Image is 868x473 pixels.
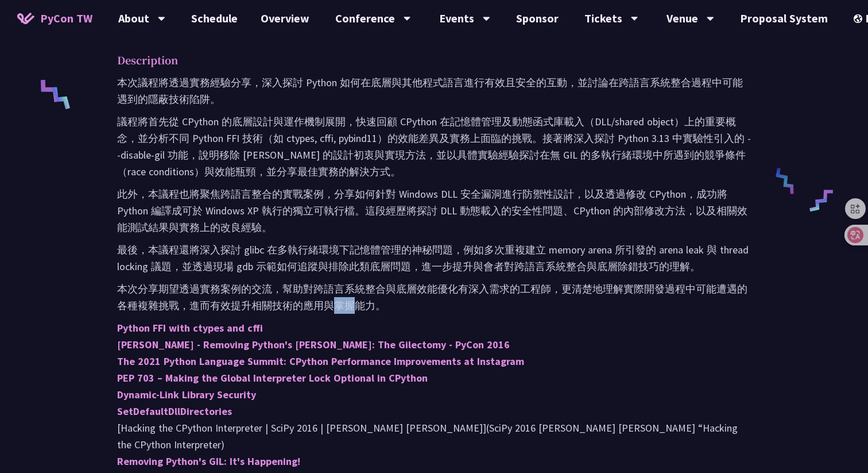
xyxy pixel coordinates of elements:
p: 此外，本議程也將聚焦跨語言整合的實戰案例，分享如何針對 Windows DLL 安全漏洞進行防禦性設計，以及透過修改 CPython，成功將 Python 編譯成可於 Windows XP 執行... [117,186,751,236]
p: 本次分享期望透過實務案例的交流，幫助對跨語言系統整合與底層效能優化有深入需求的工程師，更清楚地理解實際開發過程中可能遭遇的各種複雜挑戰，進而有效提升相關技術的應用與掌握能力。 [117,280,751,314]
p: 議程將首先從 CPython 的底層設計與運作機制展開，快速回顧 CPython 在記憶體管理及動態函式庫載入（DLL/shared object）上的重要概念，並分析不同 Python FFI... [117,113,751,180]
a: Dynamic-Link Library Security [117,388,256,401]
a: PyCon TW [6,4,104,33]
p: 本次議程將透過實務經驗分享，深入探討 Python 如何在底層與其他程式語言進行有效且安全的互動，並討論在跨語言系統整合過程中可能遇到的隱蔽技術陷阱。 [117,74,751,107]
img: Locale Icon [854,14,865,23]
a: PEP 703 – Making the Global Interpreter Lock Optional in CPython [117,371,428,384]
a: Python FFI with ctypes and cffi [117,321,263,334]
img: Home icon of PyCon TW 2025 [17,13,34,24]
a: SetDefaultDllDirectories [117,405,232,418]
p: 最後，本議程還將深入探討 glibc 在多執行緒環境下記憶體管理的神秘問題，例如多次重複建立 memory arena 所引發的 arena leak 與 thread locking 議題，並... [117,241,751,275]
span: PyCon TW [40,10,92,27]
a: The 2021 Python Language Summit: CPython Performance Improvements at Instagram [117,355,524,368]
p: Description [117,52,728,68]
a: [PERSON_NAME] - Removing Python's [PERSON_NAME]: The Gilectomy - PyCon 2016 [117,338,510,351]
a: Removing Python's GIL: It's Happening! [117,455,300,468]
